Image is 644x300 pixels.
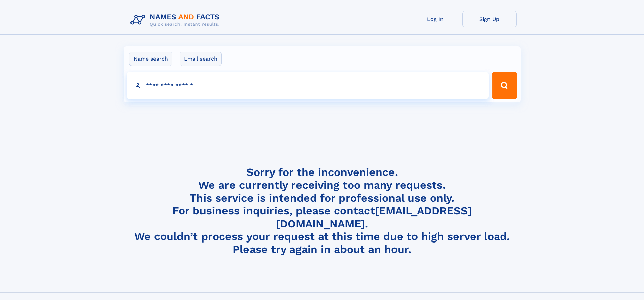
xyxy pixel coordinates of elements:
[127,72,489,99] input: search input
[128,166,517,256] h4: Sorry for the inconvenience. We are currently receiving too many requests. This service is intend...
[276,204,472,230] a: [EMAIL_ADDRESS][DOMAIN_NAME]
[408,11,462,27] a: Log In
[462,11,517,27] a: Sign Up
[129,52,172,66] label: Name search
[492,72,517,99] button: Search Button
[128,11,225,29] img: Logo Names and Facts
[180,52,222,66] label: Email search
